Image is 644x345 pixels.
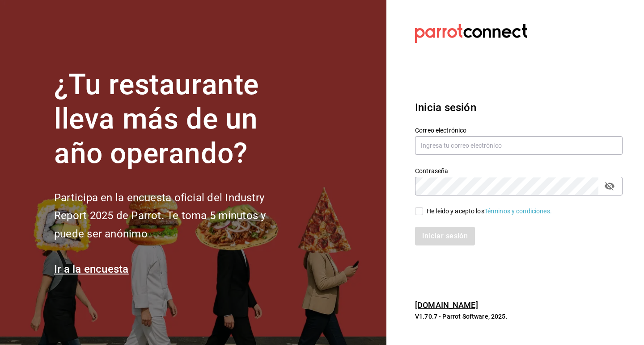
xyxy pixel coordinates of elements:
[415,168,623,174] label: Contraseña
[54,263,129,275] a: Ir a la encuesta
[415,136,623,155] input: Ingresa tu correo electrónico
[415,127,623,133] label: Correo electrónico
[415,100,623,116] h3: Inicia sesión
[427,207,552,216] div: He leído y acepto los
[54,189,296,243] h2: Participa en la encuesta oficial del Industry Report 2025 de Parrot. Te toma 5 minutos y puede se...
[484,208,552,215] a: Términos y condiciones.
[415,300,478,310] a: [DOMAIN_NAME]
[415,312,623,321] p: V1.70.7 - Parrot Software, 2025.
[602,179,617,194] button: passwordField
[54,68,296,170] h1: ¿Tu restaurante lleva más de un año operando?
